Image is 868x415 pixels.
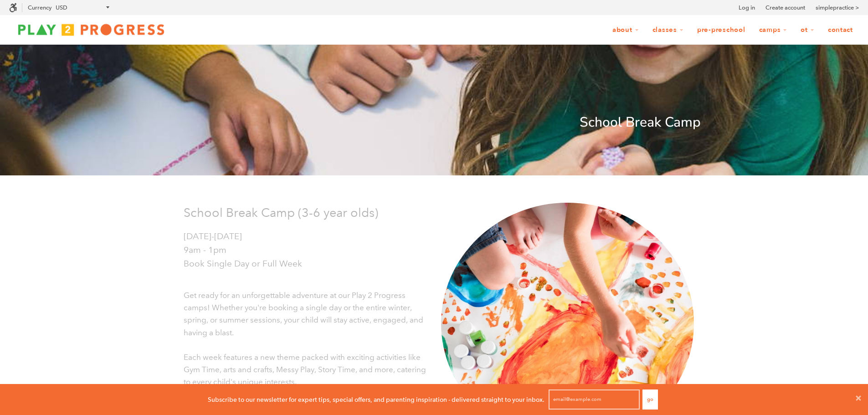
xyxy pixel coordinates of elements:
[184,230,427,243] p: [DATE]-[DATE]
[816,3,859,12] a: simplepractice >
[795,21,820,39] a: OT
[9,20,173,39] img: Play2Progress logo
[739,3,755,12] a: Log in
[765,3,805,12] a: Create account
[753,21,793,39] a: Camps
[642,389,658,410] button: Go
[691,21,751,39] a: Pre-Preschool
[606,21,645,39] a: About
[184,203,427,222] p: School Break Camp (
[208,395,544,405] p: Subscribe to our newsletter for expert tips, special offers, and parenting inspiration - delivere...
[168,112,701,133] p: School Break Camp
[549,389,640,410] input: email@example.com
[184,243,427,257] p: 9am - 1pm
[184,289,427,339] p: Get ready for an unforgettable adventure at our Play 2 Progress camps! Whether you're booking a s...
[647,21,689,39] a: Classes
[184,257,427,271] p: Book Single Day or Full Week
[184,351,427,389] p: Each week features a new theme packed with exciting activities like Gym Time, arts and crafts, Me...
[822,21,859,39] a: Contact
[302,205,378,220] span: 3-6 year olds)
[28,4,51,11] label: Currency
